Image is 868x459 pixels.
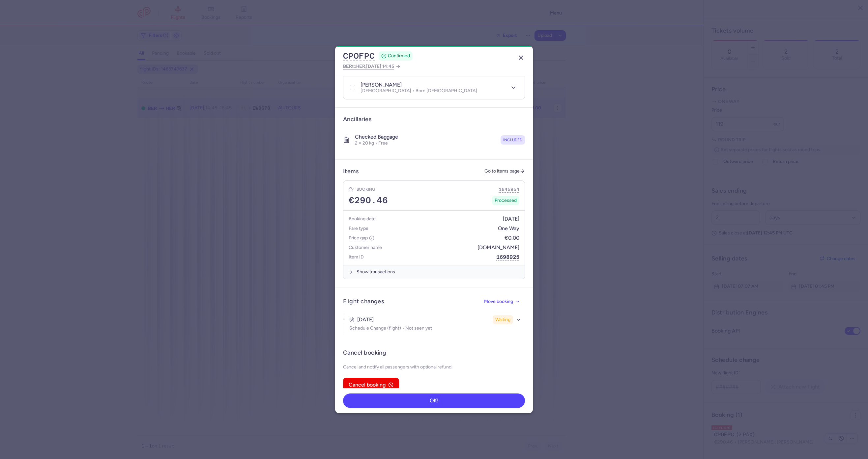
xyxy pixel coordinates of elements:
span: Cancel booking [349,382,386,388]
p: [DEMOGRAPHIC_DATA] • Born [DEMOGRAPHIC_DATA] [361,88,477,94]
button: [DATE]WaitingSchedule Change (flight) • Not seen yet [347,313,525,333]
button: Show transactions [343,265,525,279]
span: Processed [495,197,517,204]
span: €0.00 [505,235,519,241]
h4: Checked baggage [355,134,398,140]
h4: [PERSON_NAME] [361,82,402,88]
h5: Customer name [349,243,382,252]
span: [DATE] 14:45 [366,64,394,69]
button: 1645954 [499,186,519,193]
span: BER [343,64,352,69]
a: Go to items page [484,169,525,174]
p: 2 × 20 kg • Free [355,140,398,146]
h5: Fare type [349,224,368,232]
button: Move booking [479,295,525,308]
h3: Cancel booking [343,349,386,357]
span: included [503,137,522,143]
h3: Items [343,168,359,175]
span: [DOMAIN_NAME] [477,245,519,251]
span: Waiting [495,316,510,323]
button: OK! [343,393,525,408]
h3: Flight changes [343,298,384,305]
h3: Ancillaries [343,116,525,123]
div: Booking1645954€290.46Processed [343,181,525,211]
span: [DATE] [503,216,519,222]
p: Cancel and notify all passengers with optional refund. [343,362,525,372]
span: to , [343,62,394,70]
span: One Way [498,226,519,231]
time: [DATE] [357,317,374,323]
h5: Item ID [349,253,364,261]
button: CPOFPC [343,51,375,61]
span: CONFIRMED [388,53,410,59]
p: Schedule Change (flight) • Not seen yet [349,326,523,331]
span: Move booking [484,299,513,304]
span: €290.46 [349,196,388,205]
button: 1698925 [496,254,519,260]
h5: Price gap [349,234,374,242]
h5: Booking date [349,215,376,223]
span: HER [356,64,365,69]
span: OK! [430,398,439,404]
h4: Booking [357,186,375,193]
button: Cancel booking [343,378,399,392]
a: BERtoHER,[DATE] 14:45 [343,62,401,70]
